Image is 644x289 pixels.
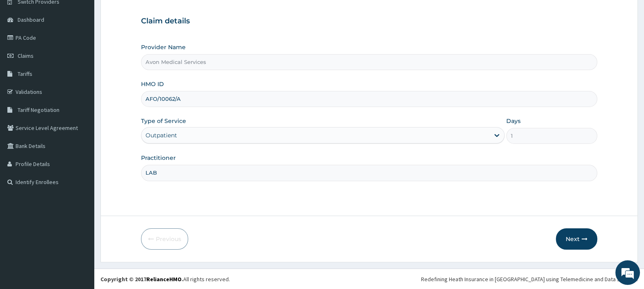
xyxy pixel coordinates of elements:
[141,228,188,250] button: Previous
[141,165,597,181] input: Enter Name
[18,52,34,59] span: Claims
[141,43,186,51] label: Provider Name
[18,70,32,77] span: Tariffs
[18,106,59,114] span: Tariff Negotiation
[141,117,186,125] label: Type of Service
[141,91,597,107] input: Enter HMO ID
[141,17,597,26] h3: Claim details
[421,275,638,283] div: Redefining Heath Insurance in [GEOGRAPHIC_DATA] using Telemedicine and Data Science!
[141,154,176,162] label: Practitioner
[146,131,177,139] div: Outpatient
[141,80,164,88] label: HMO ID
[506,117,521,125] label: Days
[146,275,182,283] a: RelianceHMO
[100,275,183,283] strong: Copyright © 2017 .
[18,16,44,23] span: Dashboard
[556,228,597,250] button: Next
